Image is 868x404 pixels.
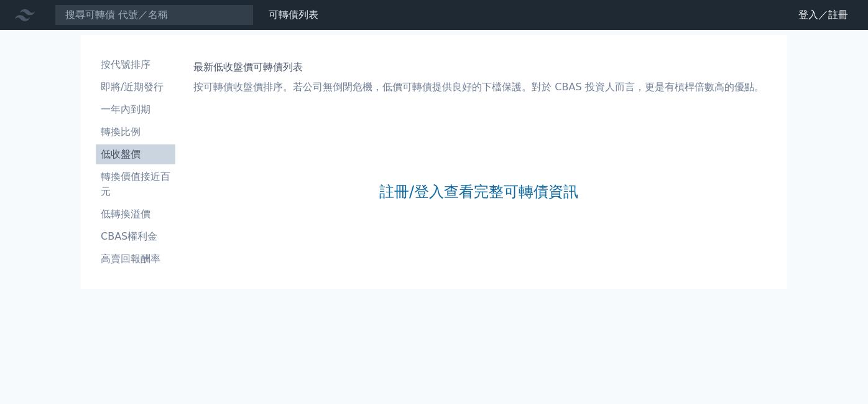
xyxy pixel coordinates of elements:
a: 即將/近期發行 [96,77,175,97]
li: 低轉換溢價 [96,207,175,222]
p: 按可轉債收盤價排序。若公司無倒閉危機，低價可轉債提供良好的下檔保護。對於 CBAS 投資人而言，更是有槓桿倍數高的優點。 [193,80,764,95]
a: 可轉債列表 [269,9,318,21]
li: 轉換比例 [96,124,175,139]
a: 一年內到期 [96,100,175,120]
li: 高賣回報酬率 [96,251,175,266]
li: CBAS權利金 [96,229,175,244]
a: 轉換比例 [96,122,175,142]
li: 一年內到期 [96,102,175,117]
input: 搜尋可轉債 代號／名稱 [55,4,254,26]
a: CBAS權利金 [96,227,175,247]
a: 轉換價值接近百元 [96,167,175,202]
a: 低收盤價 [96,144,175,164]
a: 登入／註冊 [788,5,858,25]
li: 轉換價值接近百元 [96,169,175,199]
li: 即將/近期發行 [96,80,175,95]
li: 按代號排序 [96,57,175,72]
h1: 最新低收盤價可轉債列表 [193,60,764,75]
a: 註冊/登入查看完整可轉債資訊 [379,182,578,202]
a: 高賣回報酬率 [96,249,175,269]
a: 按代號排序 [96,55,175,75]
a: 低轉換溢價 [96,204,175,224]
li: 低收盤價 [96,147,175,162]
